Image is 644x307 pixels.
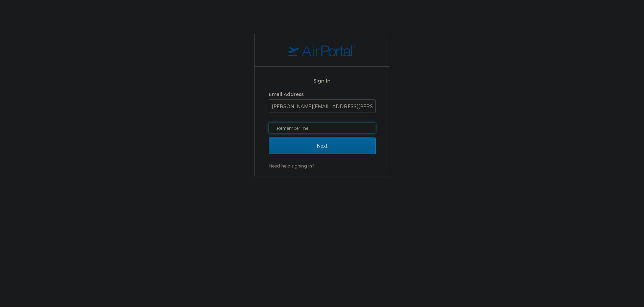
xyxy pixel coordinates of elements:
[269,137,376,154] input: Next
[288,44,356,56] img: logo
[269,77,376,85] h2: Sign In
[269,163,314,168] a: Need help signing in?
[269,91,304,97] label: Email Address
[269,123,376,133] label: Remember me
